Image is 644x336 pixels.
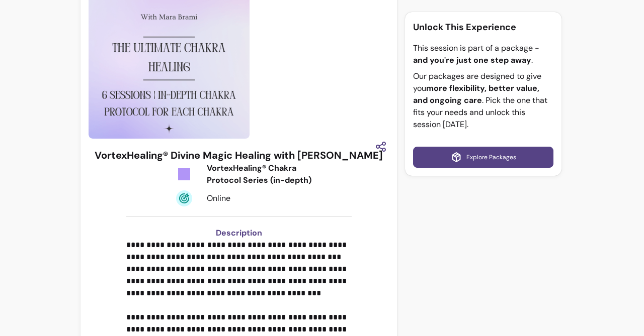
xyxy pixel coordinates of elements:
div: VortexHealing® Chakra Protocol Series (in-depth) [207,162,312,186]
p: This session is part of a package - . [413,42,553,66]
a: Explore Packages [413,147,553,168]
h3: Description [126,227,352,239]
img: Tickets Icon [176,166,192,182]
h3: VortexHealing® Divine Magic Healing with [PERSON_NAME] [95,148,383,162]
b: and you're just one step away [413,55,531,65]
div: Online [207,192,312,204]
b: more flexibility, better value, and ongoing care [413,83,539,105]
p: Unlock This Experience [413,20,553,34]
p: Our packages are designed to give you . Pick the one that fits your needs and unlock this session... [413,70,553,131]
